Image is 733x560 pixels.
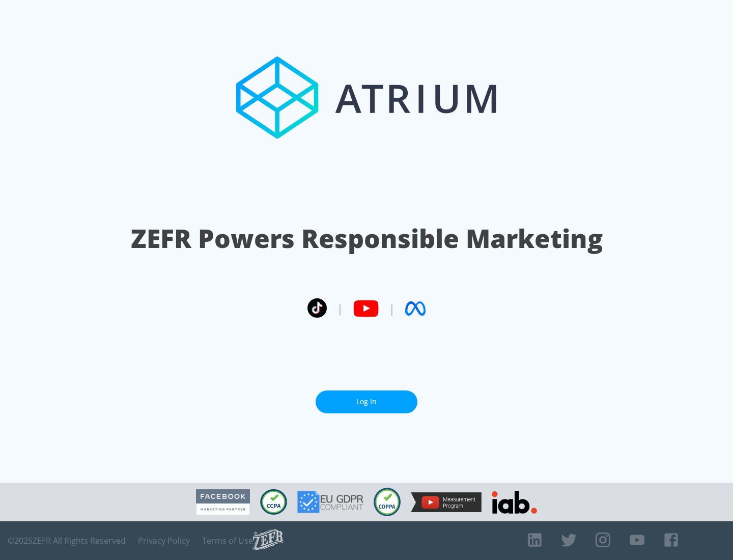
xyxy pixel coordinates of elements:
h1: ZEFR Powers Responsible Marketing [131,221,603,256]
img: CCPA Compliant [260,489,287,515]
span: | [337,301,343,316]
img: GDPR Compliant [297,491,363,513]
img: YouTube Measurement Program [411,492,482,512]
span: | [389,301,395,316]
img: IAB [492,491,537,514]
img: COPPA Compliant [374,488,401,516]
a: Privacy Policy [138,536,190,546]
a: Terms of Use [202,536,253,546]
img: Facebook Marketing Partner [196,489,250,515]
span: © 2025 ZEFR All Rights Reserved [8,536,126,546]
a: Log In [316,390,417,413]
